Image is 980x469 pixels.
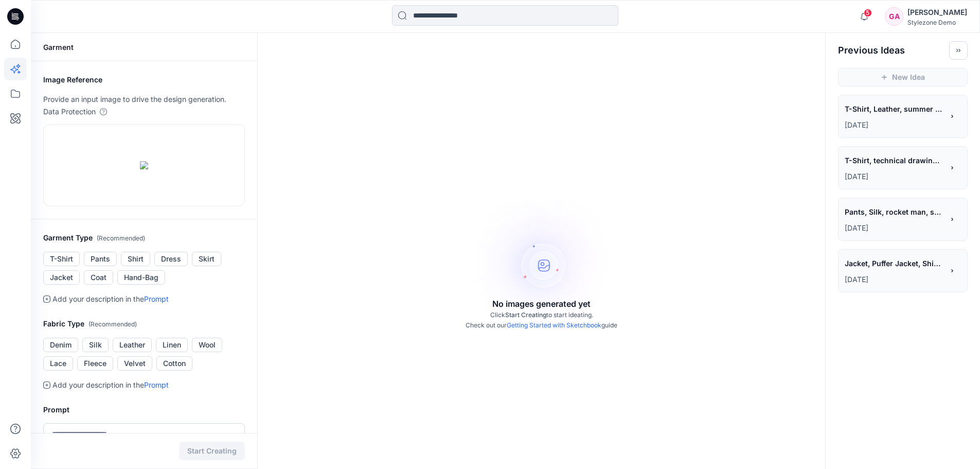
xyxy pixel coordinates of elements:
[507,321,601,329] a: Getting Started with Sketchbook
[82,338,109,352] button: Silk
[88,320,137,328] span: ( Recommended )
[43,252,80,266] button: T-Shirt
[156,356,192,371] button: Cotton
[43,404,245,416] h2: Prompt
[949,41,968,60] button: Toggle idea bar
[43,270,80,285] button: Jacket
[845,273,943,286] p: June 18, 2025
[140,161,148,169] img: eyJhbGciOiJIUzI1NiIsImtpZCI6IjAiLCJzbHQiOiJzZXMiLCJ0eXAiOiJKV1QifQ.eyJkYXRhIjp7InR5cGUiOiJzdG9yYW...
[192,252,221,266] button: Skirt
[84,270,113,285] button: Coat
[113,338,152,352] button: Leather
[43,318,245,331] h2: Fabric Type
[43,106,96,118] p: Data Protection
[845,222,943,234] p: June 22, 2025
[52,293,169,305] p: Add your description in the
[97,234,145,242] span: ( Recommended )
[845,119,943,131] p: July 20, 2025
[845,101,942,116] span: T-Shirt, Leather, summer influence with flowers
[121,252,150,266] button: Shirt
[907,6,967,19] div: [PERSON_NAME]
[845,256,942,271] span: Jacket, Puffer Jacket, Shiny Polyester, Pastel colors
[192,338,222,352] button: Wool
[144,294,169,303] a: Prompt
[885,7,903,26] div: GA
[845,204,942,219] span: Pants, Silk, rocket man, stars
[156,338,188,352] button: Linen
[154,252,188,266] button: Dress
[864,9,872,17] span: 5
[43,74,245,86] h2: Image Reference
[144,380,169,389] a: Prompt
[52,379,169,391] p: Add your description in the
[845,153,942,168] span: T-Shirt, technical drawing for fashion industry
[43,338,78,352] button: Denim
[466,310,617,331] p: Click to start ideating. Check out our guide
[117,270,165,285] button: Hand-Bag
[907,19,967,26] div: Stylezone Demo
[43,232,245,245] h2: Garment Type
[43,356,73,371] button: Lace
[838,44,905,57] h2: Previous Ideas
[77,356,113,371] button: Fleece
[84,252,117,266] button: Pants
[845,170,943,183] p: June 23, 2025
[43,93,245,106] p: Provide an input image to drive the design generation.
[117,356,152,371] button: Velvet
[505,311,546,319] span: Start Creating
[492,298,591,310] p: No images generated yet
